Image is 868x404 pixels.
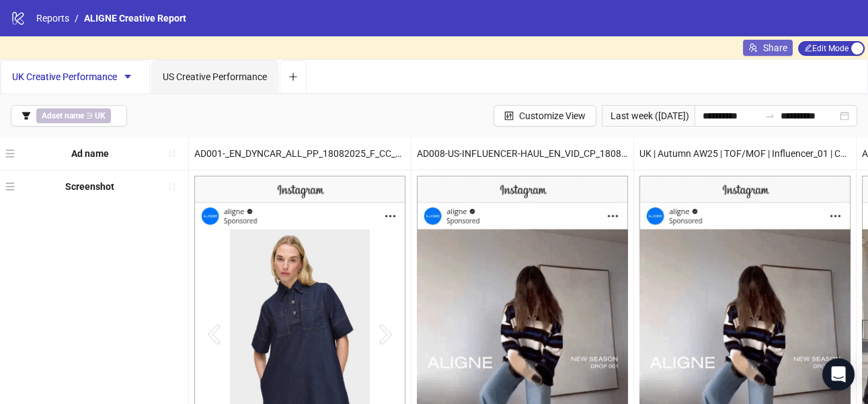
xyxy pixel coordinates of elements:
span: plus [288,72,298,81]
div: UK | Autumn AW25 | TOF/MOF | Influencer_01 | C1 | H1 | [DATE] [634,137,856,170]
button: Customize View [494,105,596,127]
div: AD008-US-INFLUENCER-HAUL_EN_VID_CP_18082025_F_CC_SC10_USP11_AW26 [411,137,633,170]
b: Adset name [42,111,84,121]
div: AD001-_EN_DYNCAR_ALL_PP_18082025_F_CC_SC15_None_DPA [189,137,411,170]
span: ALIGNE Creative Report [84,13,186,24]
div: Last week ([DATE]) [602,105,695,127]
span: ∋ [36,108,111,123]
a: Reports [34,11,72,26]
span: menu [5,182,15,191]
li: / [75,11,79,26]
span: caret-down [123,72,132,81]
span: to [764,110,775,121]
b: Screenshot [65,181,114,192]
span: Share [763,42,787,53]
button: Add tab [280,60,307,94]
button: Share [743,40,793,56]
div: Open Intercom Messenger [822,358,855,391]
span: menu [5,149,15,158]
span: sort-ascending [167,149,177,158]
span: sort-ascending [167,182,177,191]
div: menu [5,176,18,197]
b: Ad name [71,148,109,159]
span: filter [22,111,31,121]
span: Customize View [519,110,586,121]
span: usergroup-add [748,43,758,53]
div: menu [5,143,18,164]
b: UK [95,111,106,121]
span: swap-right [764,110,775,121]
span: UK Creative Performance [12,71,139,82]
span: control [504,111,514,121]
span: US Creative Performance [163,71,267,82]
button: Adset name ∋ UK [11,105,127,127]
